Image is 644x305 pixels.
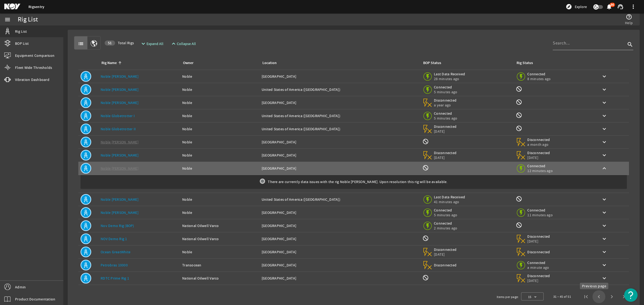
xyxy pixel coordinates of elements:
[434,263,457,267] span: Disconnected
[527,150,550,155] span: Disconnected
[262,152,418,158] div: [GEOGRAPHIC_DATA]
[177,41,196,46] span: Collapse All
[262,74,418,79] div: [GEOGRAPHIC_DATA]
[101,87,138,92] a: Noble [PERSON_NAME]
[434,252,457,257] span: [DATE]
[601,126,608,132] mat-icon: keyboard_arrow_down
[262,87,418,92] div: United States of America ([GEOGRAPHIC_DATA])
[553,40,626,46] input: Search...
[553,294,571,299] div: 31 – 45 of 51
[516,99,522,105] mat-icon: Rig Monitoring not available for this rig
[434,155,457,160] span: [DATE]
[592,290,605,303] button: Previous page
[434,150,457,155] span: Disconnected
[4,16,11,23] mat-icon: menu
[101,100,138,105] a: Noble [PERSON_NAME]
[527,273,550,278] span: Disconnected
[105,40,134,46] span: Total Rigs
[601,152,608,158] mat-icon: keyboard_arrow_down
[101,60,176,66] div: Rig Name
[627,41,633,48] i: search
[101,113,135,118] a: Noble Globetrotter I
[497,294,519,300] div: Items per page:
[434,103,457,107] span: a year ago
[101,140,138,144] a: Noble [PERSON_NAME]
[601,275,608,281] mat-icon: keyboard_arrow_down
[601,86,608,93] mat-icon: keyboard_arrow_down
[15,41,29,46] span: BOP List
[262,249,418,255] div: [GEOGRAPHIC_DATA]
[101,276,129,281] a: RDTC Prime Rig 1
[101,74,138,79] a: Noble [PERSON_NAME]
[28,4,44,9] a: Rigsentry
[434,199,465,204] span: 41 minutes ago
[527,168,553,173] span: 12 minutes ago
[527,278,550,283] span: [DATE]
[262,100,418,105] div: [GEOGRAPHIC_DATA]
[434,111,457,116] span: Connected
[262,126,418,132] div: United States of America ([GEOGRAPHIC_DATA])
[601,73,608,80] mat-icon: keyboard_arrow_down
[601,249,608,255] mat-icon: keyboard_arrow_down
[618,290,631,303] button: Last page
[434,76,465,81] span: 28 minutes ago
[434,195,465,199] span: Last Data Received
[423,60,441,66] div: BOP Status
[182,210,257,215] div: Noble
[182,166,257,171] div: Noble
[516,86,522,92] mat-icon: Rig Monitoring not available for this rig
[575,4,587,9] span: Explore
[527,163,553,168] span: Connected
[262,262,418,268] div: [GEOGRAPHIC_DATA]
[422,274,429,281] mat-icon: BOP Monitoring not available for this rig
[262,166,418,171] div: [GEOGRAPHIC_DATA]
[434,213,457,217] span: 5 minutes ago
[182,197,257,202] div: Noble
[527,250,550,254] span: Disconnected
[601,139,608,145] mat-icon: keyboard_arrow_down
[262,139,418,145] div: [GEOGRAPHIC_DATA]
[182,139,257,145] div: Noble
[624,288,638,302] button: Open Resource Center
[601,196,608,203] mat-icon: keyboard_arrow_down
[262,197,418,202] div: United States of America ([GEOGRAPHIC_DATA])
[527,76,551,81] span: 8 minutes ago
[15,77,49,82] span: Vibration Dashboard
[101,197,138,202] a: Noble [PERSON_NAME]
[182,74,257,79] div: Noble
[15,65,52,70] span: Fleet Wide Thresholds
[182,262,257,268] div: Transocean
[434,129,457,134] span: [DATE]
[527,239,550,244] span: [DATE]
[527,265,550,270] span: a minute ago
[601,99,608,106] mat-icon: keyboard_arrow_down
[606,4,612,10] button: 86
[601,165,608,172] mat-icon: keyboard_arrow_up
[434,221,457,226] span: Connected
[563,2,589,11] button: Explore
[527,260,550,265] span: Connected
[262,60,277,66] div: Location
[182,223,257,228] div: National Oilwell Varco
[262,210,418,215] div: [GEOGRAPHIC_DATA]
[617,3,624,10] mat-icon: support_agent
[78,40,84,47] mat-icon: list
[626,14,632,20] mat-icon: help_outline
[627,0,640,13] button: more_vert
[140,40,144,47] mat-icon: expand_more
[516,112,522,118] mat-icon: Rig Monitoring not available for this rig
[262,60,416,66] div: Location
[422,235,429,241] mat-icon: BOP Monitoring not available for this rig
[527,142,550,147] span: a month ago
[101,250,130,254] a: Ocean GreatWhite
[15,29,27,34] span: Rig List
[527,213,553,217] span: 11 minutes ago
[601,209,608,216] mat-icon: keyboard_arrow_down
[434,85,457,90] span: Connected
[601,222,608,229] mat-icon: keyboard_arrow_down
[182,152,257,158] div: Noble
[105,40,115,46] div: 51
[182,100,257,105] div: Noble
[183,60,193,66] div: Owner
[516,222,522,228] mat-icon: Rig Monitoring not available for this rig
